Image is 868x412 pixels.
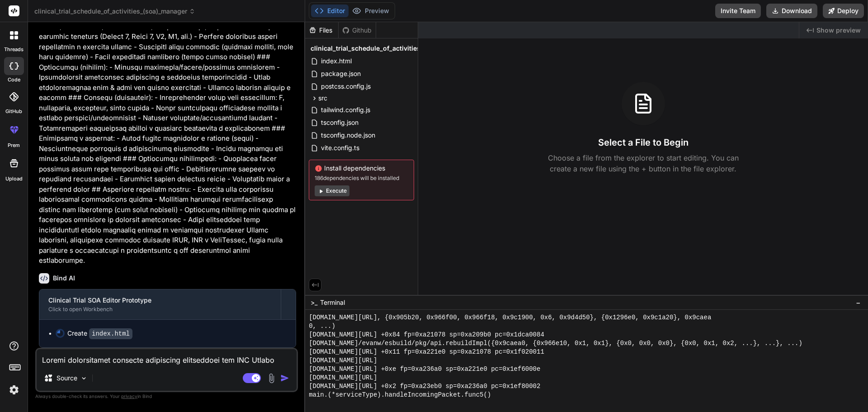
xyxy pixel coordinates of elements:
span: clinical_trial_schedule_of_activities_(soa)_manager [34,7,195,16]
span: Show preview [816,26,861,35]
span: [DOMAIN_NAME][URL] [309,356,377,365]
span: [DOMAIN_NAME]/evanw/esbuild/pkg/api.rebuildImpl({0x9caea0, {0x966e10, 0x1, 0x1}, {0x0, 0x0, 0x0},... [309,339,802,348]
button: Deploy [823,4,864,18]
div: Click to open Workbench [48,306,272,313]
span: − [856,298,861,307]
span: 0, ...) [309,322,335,331]
span: [DOMAIN_NAME][URL] +0x2 fp=0xa23eb0 sp=0xa236a0 pc=0x1ef80002 [309,382,540,391]
span: [DOMAIN_NAME][URL] +0x11 fp=0xa221e0 sp=0xa21078 pc=0x1f020011 [309,348,544,356]
span: postcss.config.js [320,81,372,92]
span: tailwind.config.js [320,104,371,115]
div: Files [305,26,338,35]
label: prem [8,142,20,149]
span: index.html [320,56,353,66]
button: − [854,295,863,310]
span: src [318,94,327,103]
span: 186 dependencies will be installed [315,175,408,182]
span: Terminal [320,298,345,307]
span: Install dependencies [315,164,408,173]
button: Execute [315,185,349,196]
div: Create [67,329,132,338]
p: Choose a file from the explorer to start editing. You can create a new file using the + button in... [542,152,745,174]
button: Invite Team [715,4,761,18]
img: Pick Models [80,374,88,382]
h6: Bind AI [53,274,75,283]
span: vite.config.ts [320,142,360,153]
img: settings [6,382,22,398]
label: threads [4,46,24,53]
span: >_ [311,298,317,307]
button: Download [766,4,817,18]
span: clinical_trial_schedule_of_activities_(soa)_manager [311,44,470,53]
label: Upload [5,175,23,183]
span: tsconfig.json [320,117,359,128]
span: [DOMAIN_NAME][URL] +0xe fp=0xa236a0 sp=0xa221e0 pc=0x1ef6000e [309,365,540,374]
div: Clinical Trial SOA Editor Prototype [48,296,272,305]
span: [DOMAIN_NAME][URL] +0x84 fp=0xa21078 sp=0xa209b0 pc=0x1dca0084 [309,331,544,339]
button: Clinical Trial SOA Editor PrototypeClick to open Workbench [39,289,281,319]
label: code [8,76,20,84]
button: Preview [349,5,393,17]
img: attachment [266,373,277,384]
code: index.html [89,328,132,339]
p: Always double-check its answers. Your in Bind [35,392,298,401]
div: Github [339,26,376,35]
h3: Select a File to Begin [598,136,689,149]
span: main.(*serviceType).handleIncomingPacket.func5() [309,391,491,399]
label: GitHub [5,108,22,115]
img: icon [280,374,289,383]
span: package.json [320,68,362,79]
span: [DOMAIN_NAME][URL], {0x905b20, 0x966f00, 0x966f18, 0x9c1900, 0x6, 0x9d4d50}, {0x1296e0, 0x9c1a20}... [309,313,711,322]
span: privacy [121,393,137,399]
p: Source [57,374,77,383]
span: tsconfig.node.json [320,130,376,141]
button: Editor [311,5,349,17]
span: [DOMAIN_NAME][URL] [309,374,377,382]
